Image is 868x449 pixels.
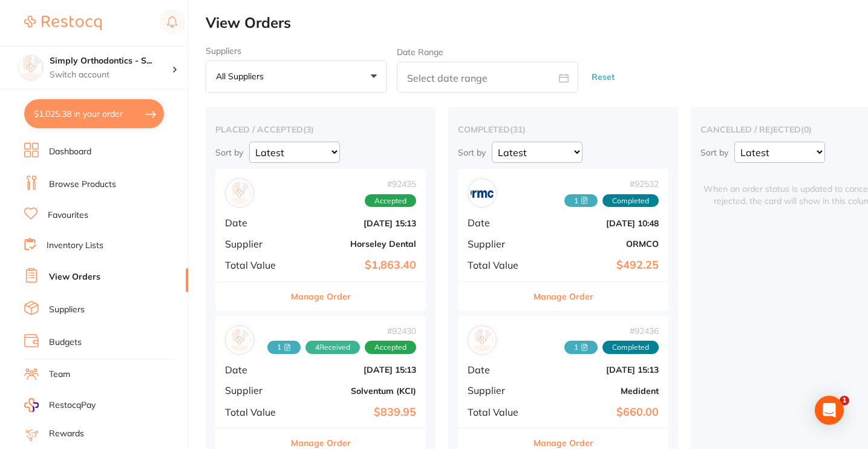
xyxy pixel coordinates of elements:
[564,179,659,189] span: # 92532
[295,365,416,375] b: [DATE] 15:13
[24,16,102,30] img: Restocq Logo
[588,61,618,93] button: Reset
[365,194,416,208] span: Accepted
[225,238,286,249] span: Supplier
[397,62,578,93] input: Select date range
[47,240,103,252] a: Inventory Lists
[225,385,286,396] span: Supplier
[225,260,286,270] span: Total Value
[468,407,528,418] span: Total Value
[215,169,426,311] div: Horseley Dental#92435AcceptedDate[DATE] 15:13SupplierHorseley DentalTotal Value$1,863.40Manage Order
[458,124,668,135] h2: completed ( 31 )
[295,239,416,249] b: Horseley Dental
[24,398,39,412] img: RestocqPay
[295,259,416,272] b: $1,863.40
[538,239,659,249] b: ORMCO
[24,99,164,128] button: $1,025.38 in your order
[468,385,528,396] span: Supplier
[49,428,84,440] a: Rewards
[602,341,659,354] span: Completed
[295,386,416,396] b: Solventum (KCI)
[206,15,868,31] h2: View Orders
[840,396,849,405] span: 1
[19,56,43,80] img: Simply Orthodontics - Sydenham
[538,218,659,228] b: [DATE] 10:48
[564,341,598,354] span: Received
[602,194,659,208] span: Completed
[295,406,416,419] b: $839.95
[267,326,416,336] span: # 92430
[49,271,100,283] a: View Orders
[291,282,351,311] button: Manage Order
[468,238,528,249] span: Supplier
[397,47,443,57] label: Date Range
[49,304,85,316] a: Suppliers
[305,341,360,354] span: Received
[49,336,82,349] a: Budgets
[49,146,91,158] a: Dashboard
[49,369,70,381] a: Team
[458,147,486,158] p: Sort by
[538,259,659,272] b: $492.25
[295,218,416,228] b: [DATE] 15:13
[49,399,96,411] span: RestocqPay
[538,365,659,375] b: [DATE] 15:13
[267,341,301,354] span: Received
[50,55,172,67] h4: Simply Orthodontics - Sydenham
[700,147,728,158] p: Sort by
[468,364,528,375] span: Date
[225,407,286,418] span: Total Value
[534,282,593,311] button: Manage Order
[471,329,494,352] img: Medident
[228,329,251,352] img: Solventum (KCI)
[365,341,416,354] span: Accepted
[471,182,494,205] img: ORMCO
[564,326,659,336] span: # 92436
[225,364,286,375] span: Date
[468,260,528,270] span: Total Value
[216,71,269,82] p: All suppliers
[228,182,251,205] img: Horseley Dental
[365,179,416,189] span: # 92435
[215,124,426,135] h2: placed / accepted ( 3 )
[48,209,88,221] a: Favourites
[815,396,844,425] div: Open Intercom Messenger
[538,386,659,396] b: Medident
[215,147,243,158] p: Sort by
[49,179,116,191] a: Browse Products
[538,406,659,419] b: $660.00
[24,398,96,412] a: RestocqPay
[24,9,102,37] a: Restocq Logo
[225,217,286,228] span: Date
[564,194,598,208] span: Received
[468,217,528,228] span: Date
[206,46,387,56] label: Suppliers
[50,69,172,81] p: Switch account
[206,61,387,93] button: All suppliers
